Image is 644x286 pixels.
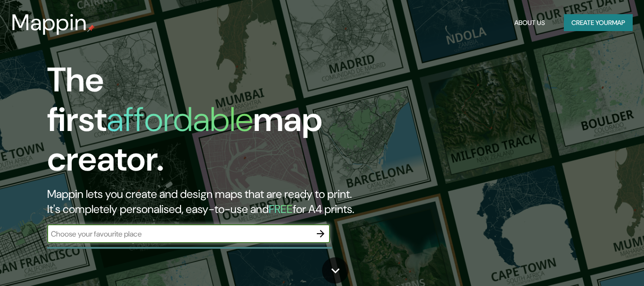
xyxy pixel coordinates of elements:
input: Choose your favourite place [47,229,311,239]
h1: The first map creator. [47,60,369,187]
h5: FREE [269,202,293,216]
h3: Mappin [11,9,87,36]
h2: Mappin lets you create and design maps that are ready to print. It's completely personalised, eas... [47,187,369,217]
button: About Us [511,14,549,32]
h1: affordable [107,98,253,141]
button: Create yourmap [564,14,633,32]
img: mappin-pin [87,25,95,32]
